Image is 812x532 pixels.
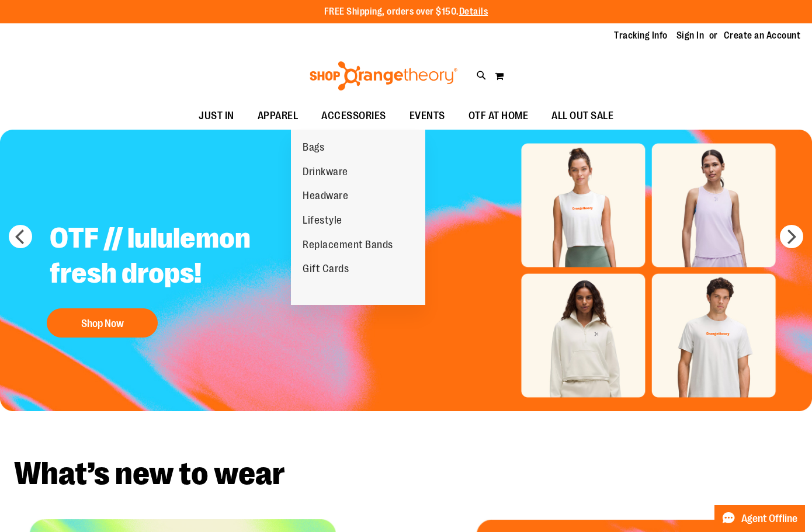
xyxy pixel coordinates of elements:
[303,214,342,229] span: Lifestyle
[41,212,331,302] h2: OTF // lululemon fresh drops!
[459,6,488,17] a: Details
[714,505,805,532] button: Agent Offline
[41,212,331,343] a: OTF // lululemon fresh drops! Shop Now
[614,29,668,42] a: Tracking Info
[14,458,798,490] h2: What’s new to wear
[258,103,299,129] span: APPAREL
[676,29,705,42] a: Sign In
[551,103,613,129] span: ALL OUT SALE
[780,225,803,248] button: next
[410,103,445,129] span: EVENTS
[47,308,158,338] button: Shop Now
[724,29,801,42] a: Create an Account
[741,513,797,524] span: Agent Offline
[199,103,234,129] span: JUST IN
[324,5,488,19] p: FREE Shipping, orders over $150.
[303,166,348,180] span: Drinkware
[321,103,386,129] span: ACCESSORIES
[303,263,349,277] span: Gift Cards
[303,239,393,253] span: Replacement Bands
[9,225,32,248] button: prev
[469,103,529,129] span: OTF AT HOME
[308,61,459,91] img: Shop Orangetheory
[303,190,348,204] span: Headware
[303,141,324,156] span: Bags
